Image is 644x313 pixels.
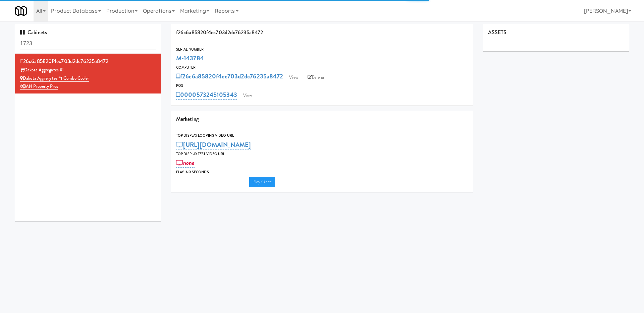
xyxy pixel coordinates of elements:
a: [URL][DOMAIN_NAME] [176,140,251,149]
a: Play Once [249,177,275,187]
div: Computer [176,64,468,71]
li: f26c6a85820f4ec703d2dc76235a8472Dakota Aggregates #1 Dakota Aggregates #1 Combo CoolerMN Property... [15,54,161,93]
div: Serial Number [176,46,468,53]
div: Dakota Aggregates #1 [20,66,156,74]
div: Play in X seconds [176,169,468,176]
a: Balena [304,72,328,82]
div: Top Display Test Video Url [176,151,468,158]
div: f26c6a85820f4ec703d2dc76235a8472 [20,56,156,66]
img: Micromart [15,5,27,17]
span: ASSETS [488,28,507,36]
a: f26c6a85820f4ec703d2dc76235a8472 [176,72,283,81]
span: Marketing [176,115,199,123]
a: M-143784 [176,54,204,63]
input: Search cabinets [20,38,156,50]
div: f26c6a85820f4ec703d2dc76235a8472 [171,24,473,41]
span: Cabinets [20,28,47,36]
a: MN Property Pros [20,83,58,90]
a: 0000573245105343 [176,90,237,100]
a: none [176,158,195,168]
div: Top Display Looping Video Url [176,132,468,139]
a: View [286,72,301,82]
a: Dakota Aggregates #1 Combo Cooler [20,75,89,82]
a: View [240,90,255,101]
div: POS [176,82,468,89]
